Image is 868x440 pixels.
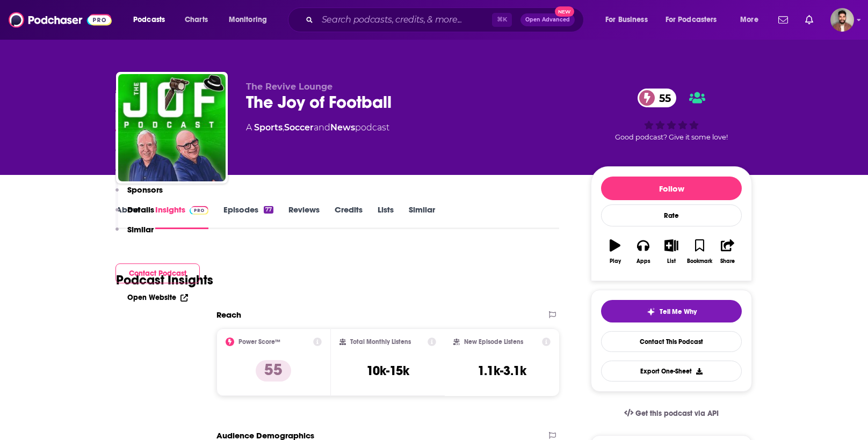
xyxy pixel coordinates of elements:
[605,12,648,27] span: For Business
[464,338,523,346] h2: New Episode Listens
[133,12,165,27] span: Podcasts
[733,11,772,28] button: open menu
[635,409,719,418] span: Get this podcast via API
[714,232,742,271] button: Share
[9,10,112,30] img: Podchaser - Follow, Share and Rate Podcasts
[288,204,320,229] a: Reviews
[520,13,575,26] button: Open AdvancedNew
[830,8,854,32] span: Logged in as calmonaghan
[229,12,267,27] span: Monitoring
[115,263,200,283] button: Contact Podcast
[298,8,594,32] div: Search podcasts, credits, & more...
[335,204,363,229] a: Credits
[740,12,758,27] span: More
[660,307,697,316] span: Tell Me Why
[378,204,394,229] a: Lists
[238,338,280,346] h2: Power Score™
[330,122,355,133] a: News
[178,11,214,28] a: Charts
[601,361,742,382] button: Export One-Sheet
[830,8,854,32] button: Show profile menu
[366,363,409,379] h3: 10k-15k
[246,121,389,134] div: A podcast
[525,17,570,23] span: Open Advanced
[284,122,314,133] a: Soccer
[667,258,676,265] div: List
[409,204,435,229] a: Similar
[801,11,818,29] a: Show notifications dropdown
[591,82,752,148] div: 55Good podcast? Give it some love!
[283,122,284,133] span: ,
[492,13,512,27] span: ⌘ K
[216,310,241,320] h2: Reach
[648,89,676,107] span: 55
[264,206,273,214] div: 77
[629,232,657,271] button: Apps
[221,11,281,28] button: open menu
[601,204,742,226] div: Rate
[830,8,854,32] img: User Profile
[657,232,685,271] button: List
[601,177,742,200] button: Follow
[126,11,179,28] button: open menu
[666,12,717,27] span: For Podcasters
[555,6,574,17] span: New
[616,400,727,427] a: Get this podcast via API
[127,224,154,234] p: Similar
[636,258,650,265] div: Apps
[317,11,492,28] input: Search podcasts, credits, & more...
[246,82,332,92] span: The Revive Lounge
[115,224,154,244] button: Similar
[615,133,728,141] span: Good podcast? Give it some love!
[685,232,713,271] button: Bookmark
[254,122,283,133] a: Sports
[127,293,188,302] a: Open Website
[601,331,742,352] a: Contact This Podcast
[610,258,621,265] div: Play
[720,258,735,265] div: Share
[659,11,733,28] button: open menu
[687,258,712,265] div: Bookmark
[774,11,792,29] a: Show notifications dropdown
[185,12,208,27] span: Charts
[256,360,291,382] p: 55
[115,204,154,224] button: Details
[314,122,330,133] span: and
[127,204,154,215] p: Details
[647,307,655,316] img: tell me why sparkle
[601,300,742,322] button: tell me why sparkleTell Me Why
[118,74,226,181] img: The Joy of Football
[601,232,629,271] button: Play
[638,89,676,107] a: 55
[478,363,526,379] h3: 1.1k-3.1k
[350,338,411,346] h2: Total Monthly Listens
[598,11,661,28] button: open menu
[223,204,273,229] a: Episodes77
